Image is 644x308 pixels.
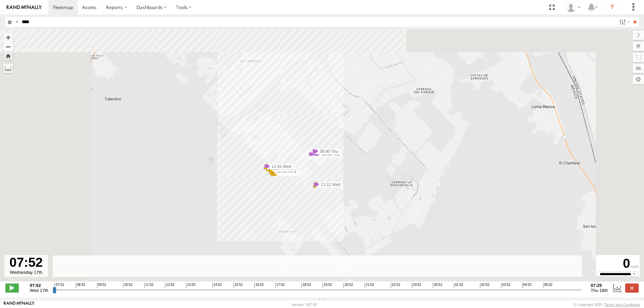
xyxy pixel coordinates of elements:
[323,283,332,288] span: 19:52
[275,283,285,288] span: 17:52
[501,283,511,288] span: 03:52
[391,283,400,288] span: 22:52
[165,283,174,288] span: 12:52
[144,283,154,288] span: 11:52
[616,17,631,27] label: Search Filter Options
[607,2,618,13] i: ?
[633,75,644,84] label: Map Settings
[597,256,639,271] div: 0
[97,283,106,288] span: 09:52
[30,283,48,288] strong: 07:52
[343,283,353,288] span: 20:52
[522,283,532,288] span: 04:52
[454,283,463,288] span: 01:52
[233,283,243,288] span: 15:52
[574,303,640,307] div: © Copyright 2025 -
[3,42,13,51] button: Zoom out
[563,2,583,12] div: MANUEL HERNANDEZ
[433,283,442,288] span: 00:52
[186,283,196,288] span: 13:52
[3,64,13,73] label: Measure
[291,303,317,307] div: Version: 307.00
[30,288,48,293] span: Wed 17th Sep 2025
[302,283,311,288] span: 18:52
[55,283,64,288] span: 07:52
[5,284,19,292] label: Play/Stop
[272,168,298,174] label: 12:40 Wed
[315,148,340,155] label: 06:40 Thu
[269,166,296,172] label: 12:40 Wed
[14,17,19,27] label: Search Query
[365,283,374,288] span: 21:52
[267,164,293,170] label: 12:41 Wed
[4,301,35,308] a: Visit our Website
[317,151,342,158] label: 06:04 Thu
[605,303,640,307] a: Terms and Conditions
[123,283,132,288] span: 10:52
[7,5,42,10] img: rand-logo.svg
[591,283,608,288] strong: 07:25
[254,283,264,288] span: 16:52
[625,284,639,292] label: Close
[591,288,608,293] span: Thu 18th Sep 2025
[480,283,489,288] span: 02:52
[3,33,13,42] button: Zoom in
[3,51,13,60] button: Zoom Home
[543,283,552,288] span: 05:52
[212,283,222,288] span: 14:52
[316,182,342,188] label: 11:12 Wed
[76,283,85,288] span: 08:52
[412,283,421,288] span: 23:52
[274,170,300,176] label: 12:40 Wed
